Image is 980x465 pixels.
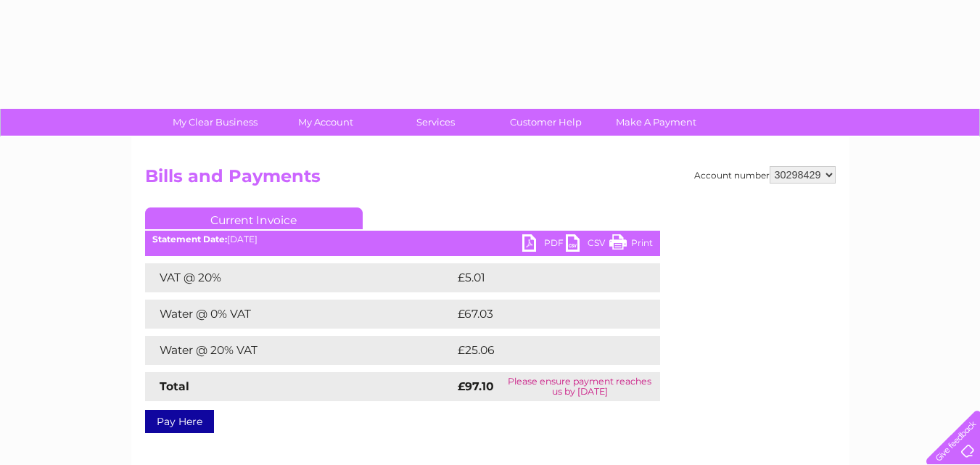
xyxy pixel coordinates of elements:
[500,372,659,401] td: Please ensure payment reaches us by [DATE]
[522,234,566,255] a: PDF
[155,109,275,136] a: My Clear Business
[145,207,363,229] a: Current Invoice
[566,234,609,255] a: CSV
[454,300,630,329] td: £67.03
[596,109,716,136] a: Make A Payment
[145,234,660,244] div: [DATE]
[486,109,606,136] a: Customer Help
[376,109,495,136] a: Services
[609,234,653,255] a: Print
[145,410,214,433] a: Pay Here
[145,166,836,194] h2: Bills and Payments
[160,379,189,393] strong: Total
[694,166,836,184] div: Account number
[145,263,454,292] td: VAT @ 20%
[458,379,494,393] strong: £97.10
[454,263,625,292] td: £5.01
[145,300,454,329] td: Water @ 0% VAT
[152,234,227,244] b: Statement Date:
[454,336,631,365] td: £25.06
[265,109,385,136] a: My Account
[145,336,454,365] td: Water @ 20% VAT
